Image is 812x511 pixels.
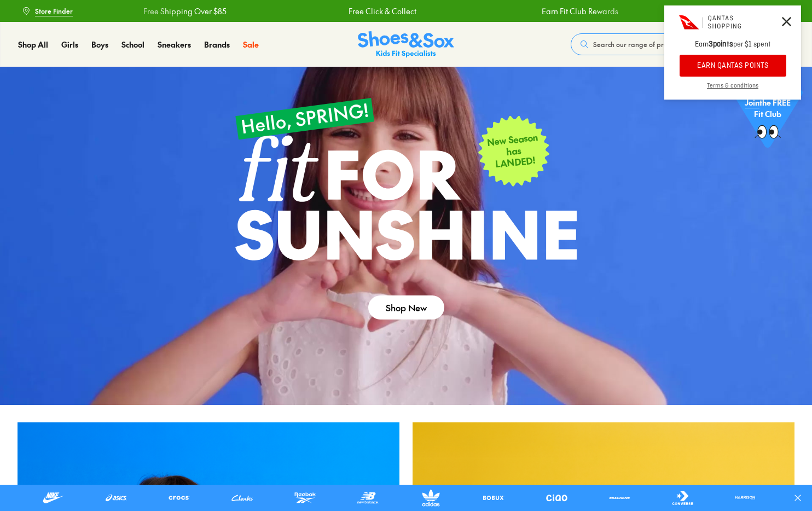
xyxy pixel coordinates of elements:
[158,39,191,50] a: Sneakers
[91,39,108,50] a: Boys
[22,1,73,21] a: Store Finder
[121,39,144,50] span: School
[733,66,803,154] a: Jointhe FREE Fit Club
[358,31,454,58] img: SNS_Logo_Responsive.svg
[18,39,48,50] span: Shop All
[121,39,144,50] a: School
[91,39,108,50] span: Boys
[541,5,618,17] a: Earn Fit Club Rewards
[158,39,191,50] span: Sneakers
[664,39,801,55] p: Earn per $1 spent
[733,88,803,129] p: the FREE Fit Club
[204,39,230,50] a: Brands
[709,39,733,49] strong: 3 points
[35,6,73,16] span: Store Finder
[61,39,78,50] a: Girls
[697,1,790,21] a: Book a FREE Expert Fitting
[368,295,444,320] a: Shop New
[593,39,683,49] span: Search our range of products
[142,5,225,17] a: Free Shipping Over $85
[358,31,454,58] a: Shoes & Sox
[745,97,759,108] span: Join
[664,82,801,100] a: Terms & conditions
[18,39,48,50] a: Shop All
[243,39,259,50] a: Sale
[680,55,786,77] button: EARN QANTAS POINTS
[61,39,78,50] span: Girls
[204,39,230,50] span: Brands
[571,33,728,55] button: Search our range of products
[348,5,416,17] a: Free Click & Collect
[243,39,259,50] span: Sale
